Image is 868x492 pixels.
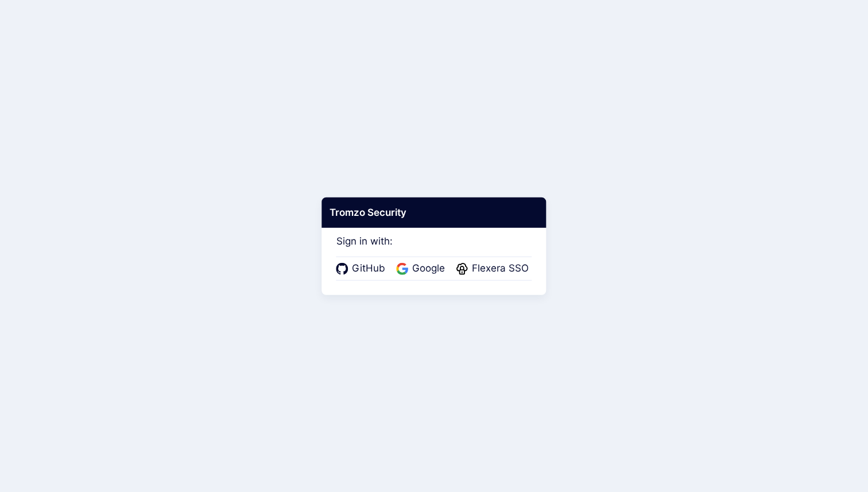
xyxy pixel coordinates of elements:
a: GitHub [336,261,389,276]
div: Sign in with: [336,219,532,280]
a: Flexera SSO [456,261,532,276]
span: Google [409,261,448,276]
span: GitHub [348,261,389,276]
a: Google [397,261,448,276]
span: Flexera SSO [468,261,532,276]
div: Tromzo Security [321,197,546,228]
